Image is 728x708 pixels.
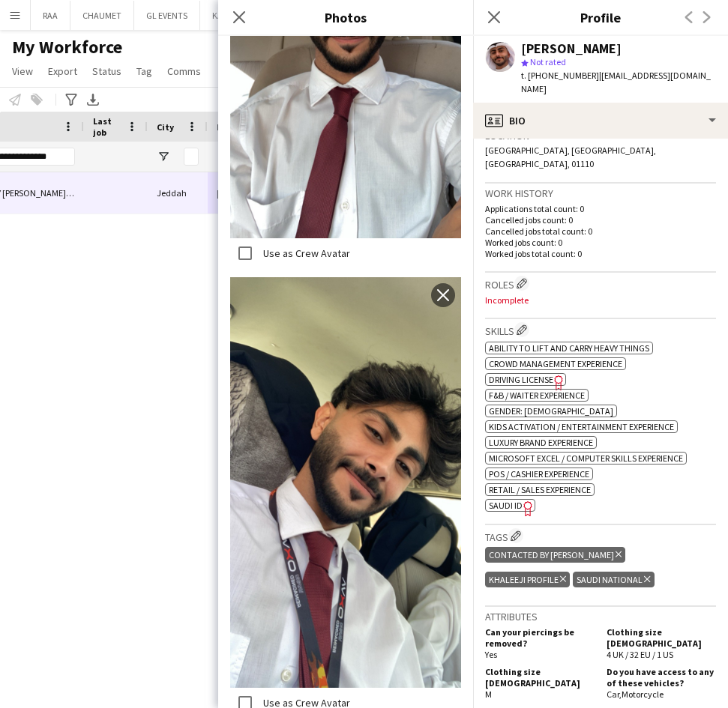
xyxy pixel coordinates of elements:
div: CONTACTED BY [PERSON_NAME] [485,547,625,563]
span: t. [PHONE_NUMBER] [521,70,599,81]
a: Tag [130,61,158,81]
span: Luxury brand experience [489,437,593,448]
span: Motorcycle [622,689,664,700]
span: Kids activation / Entertainment experience [489,421,674,432]
h3: Profile [473,7,728,27]
h5: Clothing size [DEMOGRAPHIC_DATA] [607,626,716,649]
h3: Work history [485,187,716,200]
span: Ability to lift and carry heavy things [489,342,649,354]
span: Retail / Sales experience [489,484,591,495]
span: Yes [485,649,497,660]
div: [PERSON_NAME] [521,42,622,55]
h3: Attributes [485,610,716,623]
app-action-btn: Advanced filters [62,91,80,109]
span: [GEOGRAPHIC_DATA], [GEOGRAPHIC_DATA], [GEOGRAPHIC_DATA], 01110 [485,145,656,169]
span: Crowd management experience [489,358,622,369]
button: Open Filter Menu [217,150,230,163]
app-action-btn: Export XLSX [84,91,102,109]
img: Crew photo 1102824 [230,277,461,688]
h3: Photos [218,7,473,27]
span: City [157,121,174,133]
h5: Clothing size [DEMOGRAPHIC_DATA] [485,666,595,689]
p: Cancelled jobs total count: 0 [485,226,716,237]
button: Open Filter Menu [157,150,170,163]
p: Cancelled jobs count: 0 [485,214,716,226]
div: Bio [473,103,728,139]
span: Status [92,64,121,78]
span: Not rated [530,56,566,67]
p: Incomplete [485,294,716,306]
span: Last job [93,115,121,138]
div: Jeddah [148,172,208,214]
button: GL EVENTS [134,1,200,30]
span: Driving License [489,374,553,385]
span: Comms [167,64,201,78]
div: [EMAIL_ADDRESS][DOMAIN_NAME] [208,172,348,214]
span: F&B / Waiter experience [489,390,585,401]
span: My Workforce [12,36,122,58]
h3: Roles [485,276,716,291]
a: Status [86,61,127,81]
a: Export [42,61,83,81]
div: KHALEEJI PROFILE [485,572,570,587]
h5: Can your piercings be removed? [485,626,595,649]
span: M [485,689,492,700]
button: CHAUMET [70,1,134,30]
span: 4 UK / 32 EU / 1 US [607,649,673,660]
span: POS / Cashier experience [489,468,589,479]
button: RAA [31,1,70,30]
div: SAUDI NATIONAL [573,572,654,587]
span: SAUDI ID [489,500,523,511]
a: View [6,61,39,81]
button: KAHOOT [200,1,260,30]
h3: Skills [485,322,716,338]
a: Comms [161,61,207,81]
input: City Filter Input [184,148,199,166]
span: View [12,64,33,78]
span: Car , [607,689,622,700]
span: Export [48,64,77,78]
span: Email [217,121,241,133]
span: Gender: [DEMOGRAPHIC_DATA] [489,405,613,417]
p: Worked jobs count: 0 [485,237,716,248]
span: Tag [136,64,152,78]
span: Microsoft Excel / Computer skills experience [489,453,683,464]
h3: Tags [485,528,716,544]
label: Use as Crew Avatar [260,246,350,260]
span: | [EMAIL_ADDRESS][DOMAIN_NAME] [521,70,711,94]
p: Worked jobs total count: 0 [485,248,716,259]
h5: Do you have access to any of these vehicles? [607,666,716,689]
p: Applications total count: 0 [485,203,716,214]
